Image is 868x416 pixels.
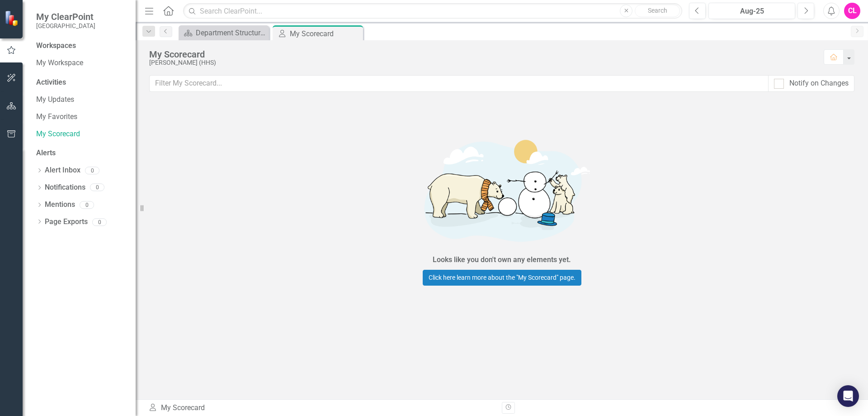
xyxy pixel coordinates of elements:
[789,78,849,89] div: Notify on Changes
[837,385,859,407] div: Open Intercom Messenger
[45,182,85,193] a: Notifications
[92,218,107,226] div: 0
[196,27,267,38] div: Department Structure & Strategic Results
[36,22,95,29] small: [GEOGRAPHIC_DATA]
[36,95,127,105] a: My Updates
[45,165,80,176] a: Alert Inbox
[80,201,94,209] div: 0
[45,217,88,227] a: Page Exports
[36,41,76,51] div: Workspaces
[149,49,815,59] div: My Scorecard
[712,6,792,17] div: Aug-25
[181,27,267,38] a: Department Structure & Strategic Results
[36,148,127,158] div: Alerts
[5,10,20,26] img: ClearPoint Strategy
[423,270,581,286] a: Click here learn more about the "My Scorecard" page.
[45,200,75,210] a: Mentions
[36,112,127,122] a: My Favorites
[36,129,127,139] a: My Scorecard
[635,5,680,17] button: Search
[148,403,495,413] div: My Scorecard
[90,184,104,191] div: 0
[290,28,361,39] div: My Scorecard
[149,75,769,92] input: Filter My Scorecard...
[366,127,637,252] img: Getting started
[433,255,571,265] div: Looks like you don't own any elements yet.
[36,58,127,68] a: My Workspace
[149,59,815,66] div: [PERSON_NAME] (HHS)
[36,11,95,22] span: My ClearPoint
[36,77,127,88] div: Activities
[708,3,795,19] button: Aug-25
[844,3,860,19] button: CL
[183,3,682,19] input: Search ClearPoint...
[648,7,667,14] span: Search
[85,167,99,174] div: 0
